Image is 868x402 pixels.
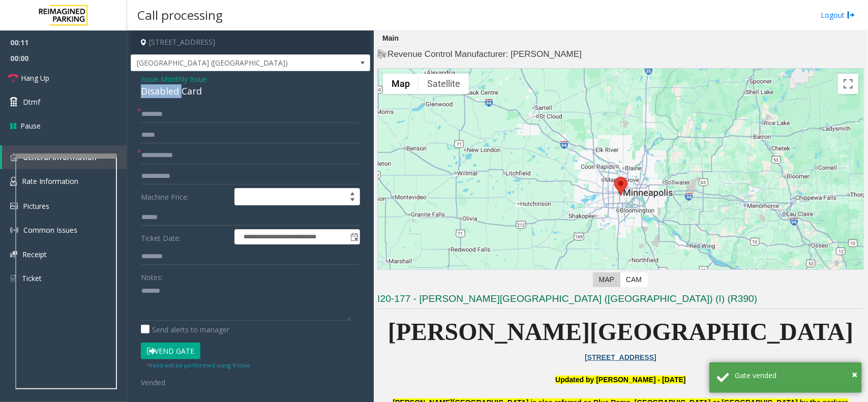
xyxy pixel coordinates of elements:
[10,251,17,258] img: 'icon'
[388,318,854,345] span: [PERSON_NAME][GEOGRAPHIC_DATA]
[555,376,685,384] font: Updated by [PERSON_NAME] - [DATE]
[21,73,49,83] span: Hang Up
[141,343,200,360] button: Vend Gate
[852,367,857,381] span: ×
[10,226,18,234] img: 'icon'
[10,177,17,186] img: 'icon'
[377,48,864,60] h4: Revenue Control Manufacturer: [PERSON_NAME]
[10,153,18,161] img: 'icon'
[23,97,40,107] span: Dtmf
[141,84,360,98] div: Disabled Card
[852,367,857,382] button: Close
[10,274,17,283] img: 'icon'
[131,30,370,54] h4: [STREET_ADDRESS]
[377,292,864,309] h3: I20-177 - [PERSON_NAME][GEOGRAPHIC_DATA] ([GEOGRAPHIC_DATA]) (I) (R390)
[585,353,656,361] a: [STREET_ADDRESS]
[131,55,322,71] span: [GEOGRAPHIC_DATA] ([GEOGRAPHIC_DATA])
[735,370,854,381] div: Gate vended
[821,10,855,20] a: Logout
[141,74,158,84] span: Issue
[141,378,165,387] span: Vended
[146,361,250,369] small: Vend will be performed using 9 tone
[614,177,627,196] div: 800 East 28th Street, Minneapolis, MN
[620,272,648,287] label: CAM
[345,197,360,205] span: Decrease value
[345,189,360,197] span: Increase value
[383,74,418,94] button: Show street map
[138,188,232,205] label: Machine Price:
[158,74,207,84] span: -
[141,268,163,283] label: Notes:
[161,74,207,84] span: Monthly Issue
[132,3,228,27] h3: Call processing
[141,324,229,335] label: Send alerts to manager
[138,229,232,244] label: Ticket Date:
[593,272,620,287] label: Map
[380,30,401,47] div: Main
[847,10,855,20] img: logout
[2,145,127,169] a: General Information
[838,74,858,94] button: Toggle fullscreen view
[23,152,97,162] span: General Information
[418,74,469,94] button: Show satellite imagery
[348,230,360,244] span: Toggle popup
[20,120,41,131] span: Pause
[10,203,18,209] img: 'icon'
